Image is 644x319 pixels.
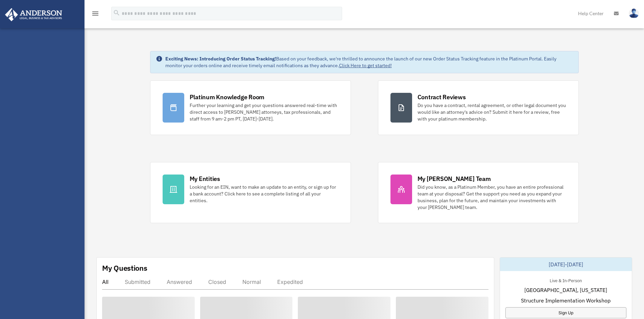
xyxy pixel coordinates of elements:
img: Anderson Advisors Platinum Portal [3,8,64,21]
div: [DATE]-[DATE] [500,258,632,271]
i: search [113,9,120,17]
div: My [PERSON_NAME] Team [418,175,491,183]
div: Live & In-Person [544,276,587,284]
a: menu [91,12,99,18]
strong: Exciting News: Introducing Order Status Tracking! [165,56,276,62]
div: Did you know, as a Platinum Member, you have an entire professional team at your disposal? Get th... [418,184,566,211]
div: Answered [167,278,192,285]
a: Contract Reviews Do you have a contract, rental agreement, or other legal document you would like... [378,80,579,135]
a: My Entities Looking for an EIN, want to make an update to an entity, or sign up for a bank accoun... [150,162,351,223]
div: Closed [208,278,226,285]
div: Looking for an EIN, want to make an update to an entity, or sign up for a bank account? Click her... [190,184,338,204]
div: Submitted [125,278,150,285]
div: Platinum Knowledge Room [190,93,265,101]
div: My Questions [102,263,147,273]
div: Based on your feedback, we're thrilled to announce the launch of our new Order Status Tracking fe... [165,55,573,69]
div: Expedited [277,278,303,285]
a: Sign Up [505,307,626,318]
div: Normal [242,278,261,285]
div: Do you have a contract, rental agreement, or other legal document you would like an attorney's ad... [418,102,566,122]
a: Platinum Knowledge Room Further your learning and get your questions answered real-time with dire... [150,80,351,135]
div: Contract Reviews [418,93,466,101]
div: Further your learning and get your questions answered real-time with direct access to [PERSON_NAM... [190,102,338,122]
span: [GEOGRAPHIC_DATA], [US_STATE] [524,286,607,294]
i: menu [91,9,99,18]
span: Structure Implementation Workshop [521,296,611,304]
img: User Pic [629,8,639,18]
a: Click Here to get started! [339,62,392,69]
div: All [102,278,109,285]
a: My [PERSON_NAME] Team Did you know, as a Platinum Member, you have an entire professional team at... [378,162,579,223]
div: My Entities [190,175,220,183]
